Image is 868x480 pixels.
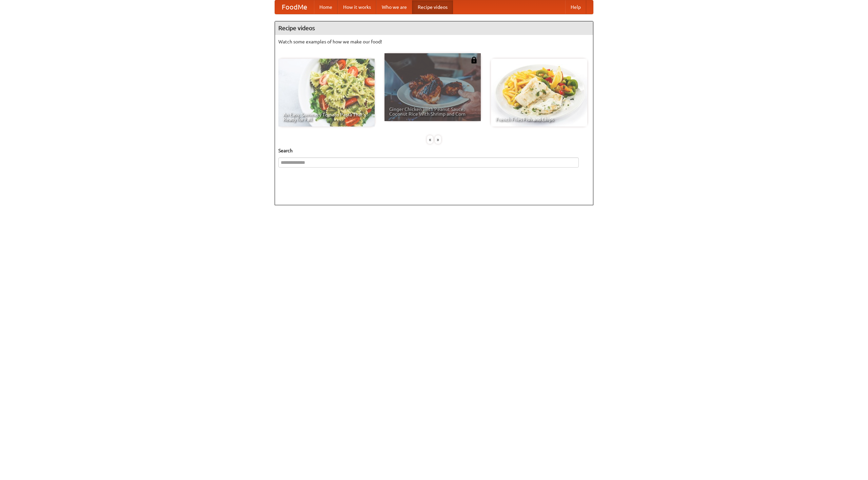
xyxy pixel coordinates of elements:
[491,59,587,127] a: French Fries Fish and Chips
[283,112,370,122] span: An Easy, Summery Tomato Pasta That's Ready for Fall
[435,135,441,144] div: »
[471,57,477,63] img: 483408.png
[412,0,453,14] a: Recipe videos
[314,0,338,14] a: Home
[338,0,376,14] a: How it works
[278,147,590,154] h5: Search
[565,0,586,14] a: Help
[278,38,590,45] p: Watch some examples of how we make our food!
[275,21,593,35] h4: Recipe videos
[275,0,314,14] a: FoodMe
[278,59,375,127] a: An Easy, Summery Tomato Pasta That's Ready for Fall
[376,0,412,14] a: Who we are
[496,117,583,122] span: French Fries Fish and Chips
[427,135,433,144] div: «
